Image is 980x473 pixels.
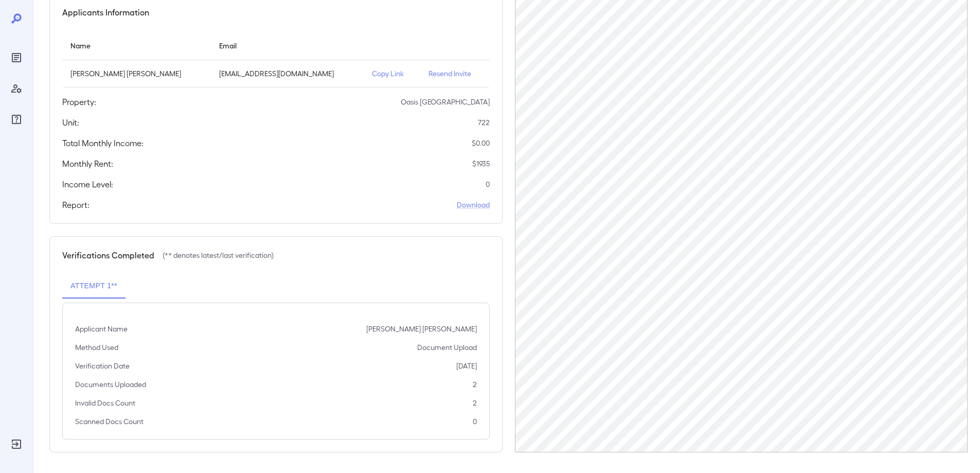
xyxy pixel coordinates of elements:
[62,96,96,108] h5: Property:
[472,138,490,148] p: $ 0.00
[75,416,144,427] p: Scanned Docs Count
[62,274,126,299] button: Attempt 1**
[163,250,274,260] p: (** denotes latest/last verification)
[75,361,130,371] p: Verification Date
[456,361,477,371] p: [DATE]
[62,157,113,170] h5: Monthly Rent:
[75,324,128,334] p: Applicant Name
[8,80,25,97] div: Manage Users
[62,199,90,211] h5: Report:
[62,116,79,129] h5: Unit:
[473,416,477,427] p: 0
[417,342,477,353] p: Document Upload
[62,6,149,19] h5: Applicants Information
[62,178,113,190] h5: Income Level:
[478,117,490,128] p: 722
[486,179,490,189] p: 0
[366,324,477,334] p: [PERSON_NAME] [PERSON_NAME]
[8,436,25,452] div: Log Out
[8,49,25,66] div: Reports
[457,200,490,210] a: Download
[62,249,154,261] h5: Verifications Completed
[473,379,477,390] p: 2
[70,68,203,79] p: [PERSON_NAME] [PERSON_NAME]
[211,31,364,60] th: Email
[75,379,146,390] p: Documents Uploaded
[62,31,490,87] table: simple table
[62,31,211,60] th: Name
[8,111,25,128] div: FAQ
[473,398,477,408] p: 2
[372,68,412,79] p: Copy Link
[219,68,356,79] p: [EMAIL_ADDRESS][DOMAIN_NAME]
[472,159,490,169] p: $ 1935
[62,137,144,149] h5: Total Monthly Income:
[429,68,481,79] p: Resend Invite
[75,342,118,353] p: Method Used
[401,97,490,107] p: Oasis [GEOGRAPHIC_DATA]
[75,398,135,408] p: Invalid Docs Count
